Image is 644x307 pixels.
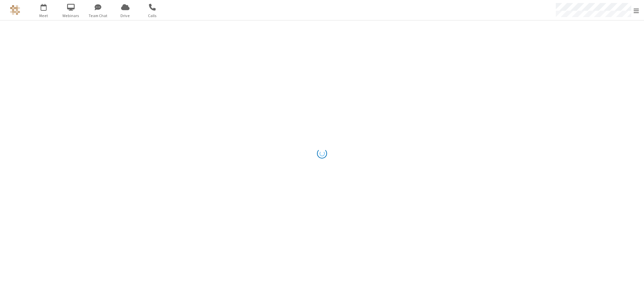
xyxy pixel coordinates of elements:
[86,13,111,19] span: Team Chat
[140,13,165,19] span: Calls
[10,5,20,15] img: QA Selenium DO NOT DELETE OR CHANGE
[58,13,84,19] span: Webinars
[31,13,56,19] span: Meet
[113,13,138,19] span: Drive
